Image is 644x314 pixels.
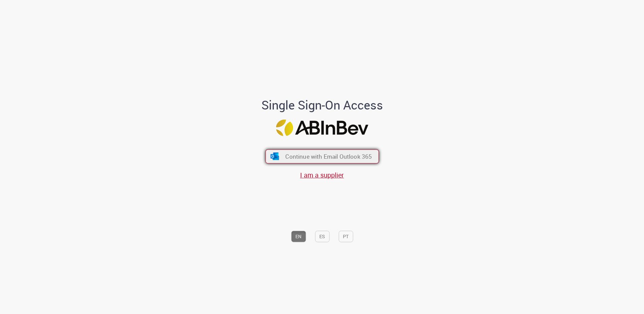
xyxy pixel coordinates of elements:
[339,231,353,242] button: PT
[229,98,416,112] h1: Single Sign-On Access
[300,170,344,180] a: I am a supplier
[315,231,329,242] button: ES
[265,149,379,163] button: ícone Azure/Microsoft 360 Continue with Email Outlook 365
[291,231,306,242] button: EN
[276,120,368,136] img: Logo ABInBev
[285,153,372,160] span: Continue with Email Outlook 365
[270,153,280,160] img: ícone Azure/Microsoft 360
